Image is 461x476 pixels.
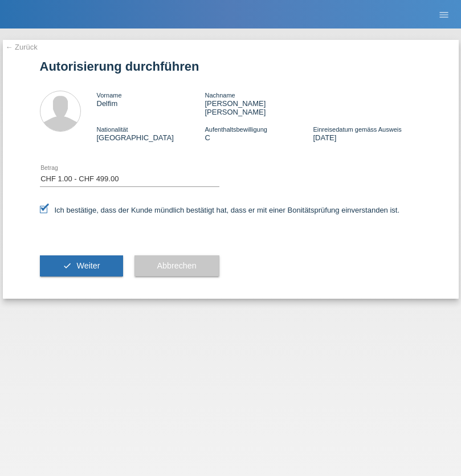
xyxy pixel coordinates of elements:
[97,125,205,142] div: [GEOGRAPHIC_DATA]
[313,126,401,133] span: Einreisedatum gemäss Ausweis
[438,9,450,21] i: menu
[205,126,267,133] span: Aufenthaltsbewilligung
[97,92,122,99] span: Vorname
[205,91,313,116] div: [PERSON_NAME] [PERSON_NAME]
[97,91,205,108] div: Delfim
[97,126,128,133] span: Nationalität
[40,255,123,277] button: check Weiter
[313,125,421,142] div: [DATE]
[63,261,72,270] i: check
[76,261,100,270] span: Weiter
[40,206,400,214] label: Ich bestätige, dass der Kunde mündlich bestätigt hat, dass er mit einer Bonitätsprüfung einversta...
[157,261,197,270] span: Abbrechen
[205,125,313,142] div: C
[134,255,219,277] button: Abbrechen
[6,43,38,51] a: ← Zurück
[205,92,235,99] span: Nachname
[433,11,455,18] a: menu
[40,59,422,74] h1: Autorisierung durchführen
